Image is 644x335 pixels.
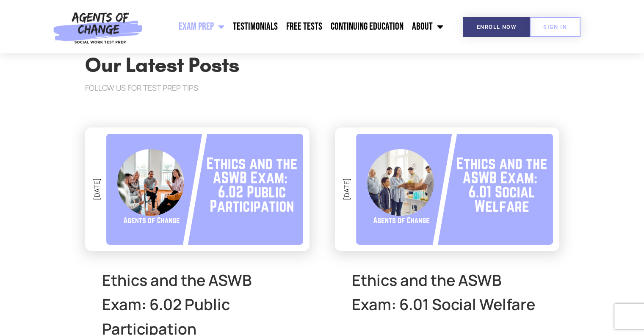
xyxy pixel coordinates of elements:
a: Exam Prep [174,16,229,37]
div: Follow Us for Test Prep Tips [85,82,559,94]
a: Ethics and the ASWB Exam: 6.01 Social Welfare [352,270,535,315]
h3: Our Latest Posts [85,54,559,75]
a: SIGN IN [530,17,580,37]
div: [DATE] [91,178,103,200]
a: Testimonials [229,16,282,37]
a: Enroll Now [463,17,530,37]
div: [DATE] [340,178,353,200]
a: Free Tests [282,16,326,37]
a: Continuing Education [326,16,408,37]
a: About [408,16,448,37]
nav: Menu [147,16,448,37]
span: Enroll Now [477,24,516,30]
span: SIGN IN [543,24,567,30]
